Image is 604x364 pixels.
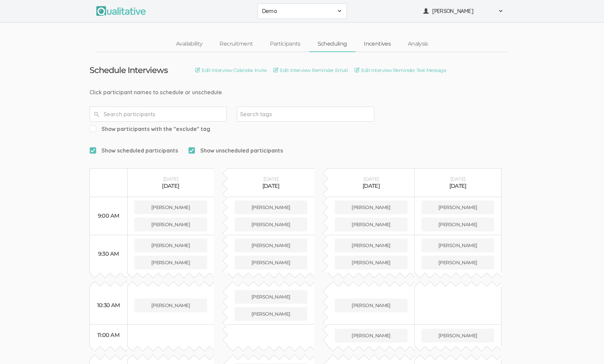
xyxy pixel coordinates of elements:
[134,201,207,214] button: [PERSON_NAME]
[235,290,308,304] button: [PERSON_NAME]
[167,37,211,51] a: Availability
[355,37,399,51] a: Incentives
[90,125,210,133] span: Show participants with the "exclude" tag
[422,182,494,190] div: [DATE]
[134,239,207,252] button: [PERSON_NAME]
[335,239,407,252] button: [PERSON_NAME]
[188,147,283,155] span: Show unscheduled participants
[134,175,207,182] div: [DATE]
[432,7,494,15] span: [PERSON_NAME]
[355,66,446,74] a: Edit Interview Reminder Text Message
[335,175,407,182] div: [DATE]
[335,182,407,190] div: [DATE]
[235,175,308,182] div: [DATE]
[235,307,308,321] button: [PERSON_NAME]
[335,218,407,231] button: [PERSON_NAME]
[90,66,168,75] h3: Schedule Interviews
[134,182,207,190] div: [DATE]
[97,302,120,310] div: 10:30 AM
[335,201,407,214] button: [PERSON_NAME]
[134,299,207,312] button: [PERSON_NAME]
[422,239,494,252] button: [PERSON_NAME]
[235,256,308,269] button: [PERSON_NAME]
[422,256,494,269] button: [PERSON_NAME]
[335,299,407,312] button: [PERSON_NAME]
[240,110,283,119] input: Search tags
[235,218,308,231] button: [PERSON_NAME]
[335,329,407,342] button: [PERSON_NAME]
[195,66,267,74] a: Edit Interview Calendar Invite
[235,182,308,190] div: [DATE]
[422,218,494,231] button: [PERSON_NAME]
[262,7,333,15] span: Demo
[134,256,207,269] button: [PERSON_NAME]
[422,175,494,182] div: [DATE]
[261,37,309,51] a: Participants
[90,147,178,155] span: Show scheduled participants
[399,37,437,51] a: Analysis
[90,88,515,96] div: Click participant names to schedule or unschedule.
[422,201,494,214] button: [PERSON_NAME]
[97,212,120,220] div: 9:00 AM
[235,201,308,214] button: [PERSON_NAME]
[419,3,508,19] button: [PERSON_NAME]
[335,256,407,269] button: [PERSON_NAME]
[134,218,207,231] button: [PERSON_NAME]
[235,239,308,252] button: [PERSON_NAME]
[422,329,494,342] button: [PERSON_NAME]
[570,331,604,364] iframe: Chat Widget
[211,37,261,51] a: Recruitment
[96,6,146,16] img: Qualitative
[97,331,120,339] div: 11:00 AM
[309,37,356,51] a: Scheduling
[97,250,120,258] div: 9:30 AM
[258,3,347,19] button: Demo
[273,66,348,74] a: Edit Interview Reminder Email
[90,107,227,122] input: Search participants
